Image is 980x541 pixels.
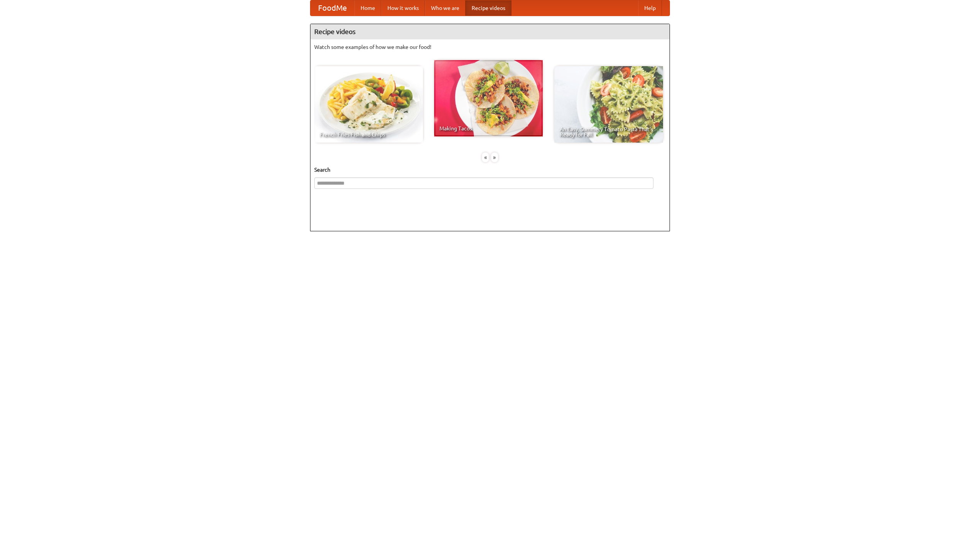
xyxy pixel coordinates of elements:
[425,0,465,16] a: Who we are
[310,0,354,16] a: FoodMe
[560,127,658,137] span: An Easy, Summery Tomato Pasta That's Ready for Fall
[314,43,666,51] p: Watch some examples of how we make our food!
[638,0,662,16] a: Help
[354,0,381,16] a: Home
[465,0,511,16] a: Recipe videos
[314,166,666,174] h5: Search
[554,66,663,143] a: An Easy, Summery Tomato Pasta That's Ready for Fall
[314,66,423,143] a: French Fries Fish and Chips
[310,24,670,39] h4: Recipe videos
[482,153,489,162] div: «
[434,60,543,136] a: Making Tacos
[381,0,425,16] a: How it works
[320,132,418,137] span: French Fries Fish and Chips
[491,153,498,162] div: »
[439,126,537,131] span: Making Tacos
